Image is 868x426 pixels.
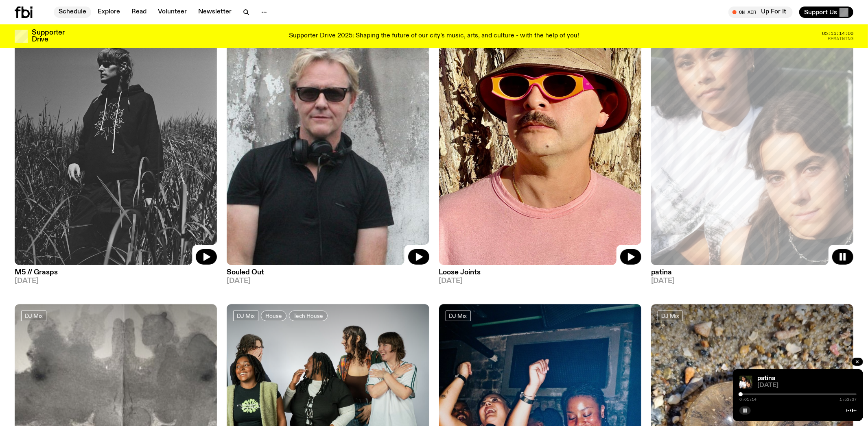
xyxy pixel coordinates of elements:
[127,7,151,18] a: Read
[439,278,641,285] span: [DATE]
[193,7,236,18] a: Newsletter
[15,278,217,285] span: [DATE]
[658,311,683,321] a: DJ Mix
[661,313,679,319] span: DJ Mix
[227,269,429,276] h3: Souled Out
[822,31,853,36] span: 05:15:14:06
[54,7,91,18] a: Schedule
[289,33,579,40] p: Supporter Drive 2025: Shaping the future of our city’s music, arts, and culture - with the help o...
[227,278,429,285] span: [DATE]
[261,311,286,321] a: House
[15,265,217,285] a: M5 // Grasps[DATE]
[728,7,793,18] button: On AirUp For It
[799,7,853,18] button: Support Us
[265,313,282,319] span: House
[153,7,192,18] a: Volunteer
[439,269,641,276] h3: Loose Joints
[757,383,857,389] span: [DATE]
[439,265,641,285] a: Loose Joints[DATE]
[651,269,853,276] h3: patina
[93,7,125,18] a: Explore
[15,269,217,276] h3: M5 // Grasps
[25,313,43,319] span: DJ Mix
[739,398,756,402] span: 0:01:14
[828,37,853,41] span: Remaining
[237,313,255,319] span: DJ Mix
[840,398,857,402] span: 1:53:37
[233,311,258,321] a: DJ Mix
[32,29,64,43] h3: Supporter Drive
[21,311,46,321] a: DJ Mix
[804,9,837,16] span: Support Us
[446,311,471,321] a: DJ Mix
[293,313,323,319] span: Tech House
[651,278,853,285] span: [DATE]
[757,375,775,382] a: patina
[449,313,467,319] span: DJ Mix
[289,311,328,321] a: Tech House
[227,265,429,285] a: Souled Out[DATE]
[651,265,853,285] a: patina[DATE]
